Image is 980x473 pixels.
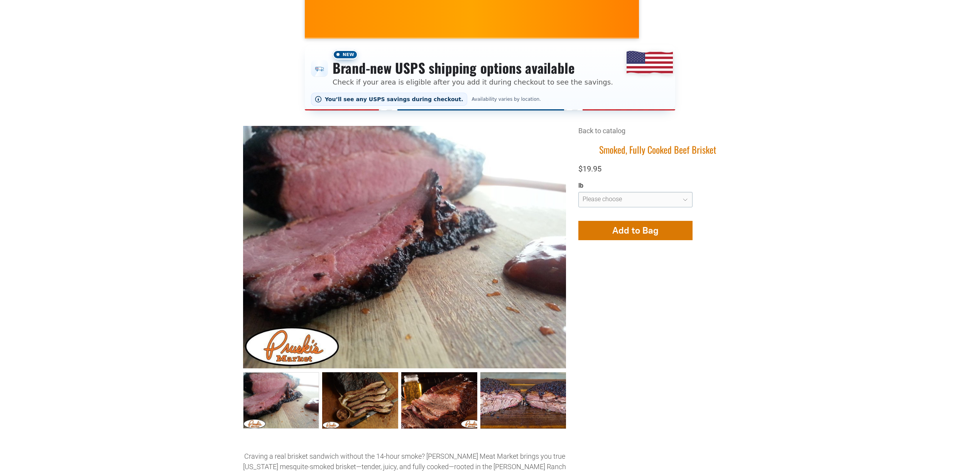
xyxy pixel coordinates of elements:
[578,164,602,173] span: $19.95
[578,144,737,156] h1: Smoked, Fully Cooked Beef Brisket
[480,372,566,429] a: Smoked, Fully Cooked Beef Brisket 3
[333,77,613,87] p: Check if your area is eligible after you add it during checkout to see the savings.
[578,126,737,143] div: Breadcrumbs
[305,45,675,110] div: Shipping options announcement
[333,50,358,59] span: New
[578,221,693,240] button: Add to Bag
[578,182,693,190] div: lb
[470,97,542,102] span: Availability varies by location.
[243,126,566,368] img: Smoked, Fully Cooked Beef Brisket
[325,96,463,102] span: You’ll see any USPS savings during checkout.
[578,127,625,135] a: Back to catalog
[243,372,319,429] a: Smoked, Fully Cooked Beef Brisket 0
[401,372,477,429] a: Smoked, Fully Cooked Beef Brisket 2
[333,59,613,76] h3: Brand-new USPS shipping options available
[612,225,659,236] span: Add to Bag
[322,372,398,429] a: Smoked, Fully Cooked Beef Brisket 1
